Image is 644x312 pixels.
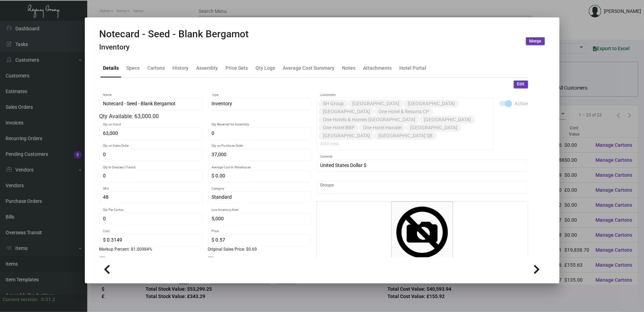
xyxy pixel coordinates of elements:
[197,64,218,71] div: Assembly
[99,112,311,121] div: Qty Available: 63,000.00
[359,124,406,132] mat-chip: One Hotel Hanalei
[406,124,461,132] mat-chip: [GEOGRAPHIC_DATA]
[319,108,374,116] mat-chip: [GEOGRAPHIC_DATA]
[400,64,427,71] div: Hotel Portal
[319,116,420,124] mat-chip: One Hotels & Homes [GEOGRAPHIC_DATA]
[319,132,374,140] mat-chip: [GEOGRAPHIC_DATA]
[173,64,189,71] div: History
[526,37,545,45] button: Merge
[363,64,392,71] div: Attachments
[108,255,127,264] span: Shipping
[99,28,249,40] h2: Notecard - Seed - Blank Bergamot
[3,296,38,303] div: Current version:
[374,108,433,116] mat-chip: One Hotel & Resorts CP
[256,64,275,71] div: Qty Logs
[404,100,459,108] mat-chip: [GEOGRAPHIC_DATA]
[127,64,140,71] div: Specs
[517,81,525,87] span: Edit
[342,64,356,71] div: Notes
[283,64,335,71] div: Average Cost Summary
[515,99,528,108] span: Active
[226,64,248,71] div: Price Sets
[320,141,490,147] input: Add new..
[319,124,359,132] mat-chip: One Hotel BBP
[420,116,475,124] mat-chip: [GEOGRAPHIC_DATA]
[530,38,541,44] span: Merge
[319,100,348,108] mat-chip: SH Group
[514,81,528,88] button: Edit
[348,100,404,108] mat-chip: [GEOGRAPHIC_DATA]
[374,132,437,140] mat-chip: [GEOGRAPHIC_DATA] SB
[103,64,119,71] div: Details
[148,64,165,71] div: Cartons
[216,255,243,264] span: Non-sellable
[41,296,55,303] div: 0.51.2
[99,43,249,52] h4: Inventory
[320,184,524,190] input: Add new..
